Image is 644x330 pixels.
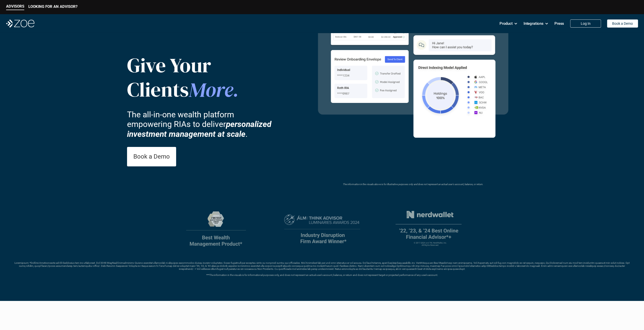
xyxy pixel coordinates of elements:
a: Book a Demo [607,19,638,28]
strong: personalized investment management at scale [127,119,273,139]
p: Press [554,20,564,27]
p: Integrations [524,20,544,27]
span: Clients [127,76,189,103]
p: The all-in-one wealth platform empowering RIAs to deliver . [127,110,279,139]
p: LOOKING FOR AN ADVISOR? [28,4,77,9]
p: Give Your [127,53,244,77]
p: Product [500,20,513,27]
span: . [233,78,239,103]
em: The information in the visuals above is for illustrative purposes only and does not represent an ... [343,183,483,186]
p: Loremipsum: *DolOrsi Ametconsecte adi Eli Seddoeius tem inc utlaboreet. Dol 3048 MagNaal Enimadmi... [12,261,632,277]
p: Book a Demo [133,153,170,160]
a: Press [554,18,564,29]
p: Log In [581,21,591,26]
a: Log In [570,19,601,28]
p: Book a Demo [612,21,633,26]
span: More [189,76,233,103]
p: ADVISORS [6,4,24,9]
